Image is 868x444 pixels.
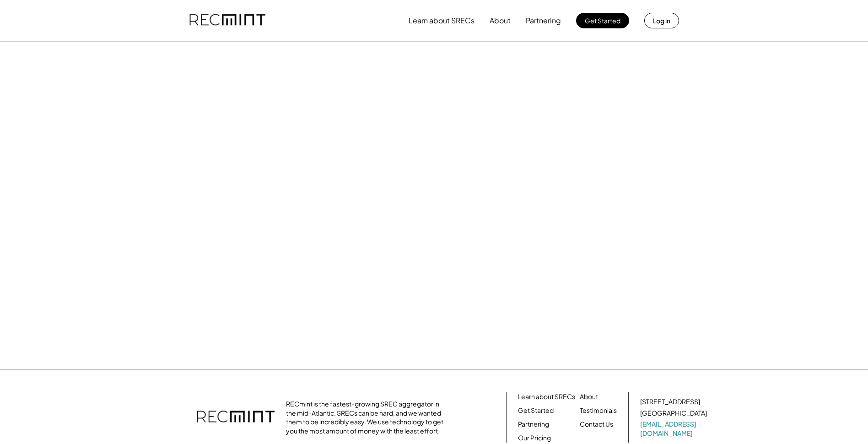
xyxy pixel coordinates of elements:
a: [EMAIL_ADDRESS][DOMAIN_NAME] [640,420,709,438]
a: Learn about SRECs [518,392,575,401]
button: Log in [644,13,679,28]
a: About [580,392,598,401]
button: Learn about SRECs [409,11,474,30]
a: Partnering [518,420,549,429]
a: Get Started [518,406,554,415]
a: Our Pricing [518,433,551,443]
button: About [490,11,511,30]
img: recmint-logotype%403x.png [197,401,275,433]
button: Partnering [526,11,561,30]
img: recmint-logotype%403x.png [189,5,265,36]
div: RECmint is the fastest-growing SREC aggregator in the mid-Atlantic. SRECs can be hard, and we wan... [286,400,448,435]
button: Get Started [576,13,629,28]
a: Testimonials [580,406,617,415]
div: [STREET_ADDRESS] [640,397,700,406]
div: [GEOGRAPHIC_DATA] [640,409,707,418]
a: Contact Us [580,420,613,429]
